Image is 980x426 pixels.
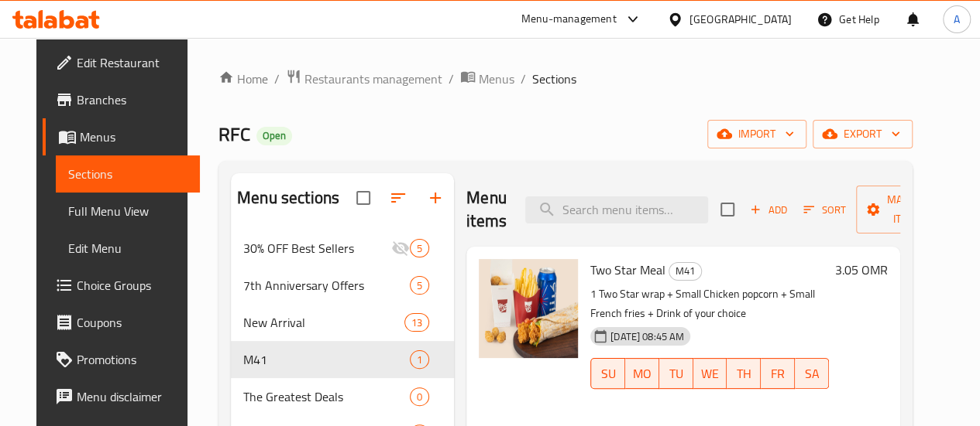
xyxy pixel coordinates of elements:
[243,350,410,369] span: M41
[43,44,200,81] a: Edit Restaurant
[597,363,619,385] span: SU
[689,11,792,28] div: [GEOGRAPHIC_DATA]
[43,378,200,415] a: Menu disclaimer
[669,262,702,281] div: M41
[404,313,429,332] div: items
[793,198,856,222] span: Sort items
[80,128,187,146] span: Menus
[243,387,410,406] span: The Greatest Deals
[659,358,693,389] button: TU
[68,165,187,183] span: Sections
[347,182,380,214] span: Select all sections
[700,363,721,385] span: WE
[77,387,187,406] span: Menu disclaimer
[43,118,200,155] a: Menus
[761,358,795,389] button: FR
[803,201,846,219] span: Sort
[479,259,578,358] img: Two Star Meal
[231,341,454,378] div: M411
[231,267,454,304] div: 7th Anniversary Offers5
[417,179,454,216] button: Add section
[727,358,761,389] button: TH
[411,278,428,293] span: 5
[625,358,659,389] button: MO
[56,230,200,267] a: Edit Menu
[590,285,829,323] p: 1 Two Star wrap + Small Chicken popcorn + Small French fries + Drink of your choice
[231,230,454,267] div: 30% OFF Best Sellers5
[825,124,900,144] span: export
[218,69,913,89] nav: breadcrumb
[411,353,428,367] span: 1
[669,262,701,280] span: M41
[693,358,727,389] button: WE
[720,124,794,144] span: import
[411,241,428,256] span: 5
[77,90,187,109] span: Branches
[410,350,429,369] div: items
[243,239,391,257] span: 30% OFF Best Sellers
[711,193,744,226] span: Select section
[801,363,823,385] span: SA
[410,387,429,406] div: items
[767,363,789,385] span: FR
[744,198,793,222] span: Add item
[256,127,292,145] div: Open
[856,186,960,233] button: Manage items
[590,258,665,281] span: Two Star Meal
[631,363,653,385] span: MO
[954,11,960,28] span: A
[77,350,187,369] span: Promotions
[532,70,576,88] span: Sections
[231,304,454,341] div: New Arrival13
[304,70,442,88] span: Restaurants management
[77,53,187,72] span: Edit Restaurant
[231,378,454,415] div: The Greatest Deals0
[68,202,187,220] span: Full Menu View
[77,313,187,332] span: Coupons
[835,259,888,281] h6: 3.05 OMR
[744,198,793,222] button: Add
[521,70,526,88] li: /
[56,193,200,230] a: Full Menu View
[243,276,410,295] span: 7th Anniversary Offers
[707,120,806,148] button: import
[795,358,829,389] button: SA
[274,70,280,88] li: /
[43,267,200,304] a: Choice Groups
[243,313,404,332] span: New Arrival
[466,186,507,233] h2: Menu items
[77,276,187,295] span: Choice Groups
[256,129,292,142] span: Open
[733,363,755,385] span: TH
[590,358,625,389] button: SU
[43,304,200,341] a: Coupons
[56,155,200,193] a: Sections
[449,70,454,88] li: /
[799,198,850,222] button: Sort
[525,196,708,223] input: search
[286,69,442,89] a: Restaurants management
[380,179,417,216] span: Sort sections
[411,390,428,404] span: 0
[604,329,690,344] span: [DATE] 08:45 AM
[218,117,250,152] span: RFC
[43,81,200,118] a: Branches
[43,341,200,378] a: Promotions
[460,69,514,89] a: Menus
[521,10,617,29] div: Menu-management
[813,120,913,148] button: export
[68,239,187,257] span: Edit Menu
[868,190,947,229] span: Manage items
[237,186,339,210] h2: Menu sections
[665,363,687,385] span: TU
[218,70,268,88] a: Home
[405,315,428,330] span: 13
[748,201,789,219] span: Add
[479,70,514,88] span: Menus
